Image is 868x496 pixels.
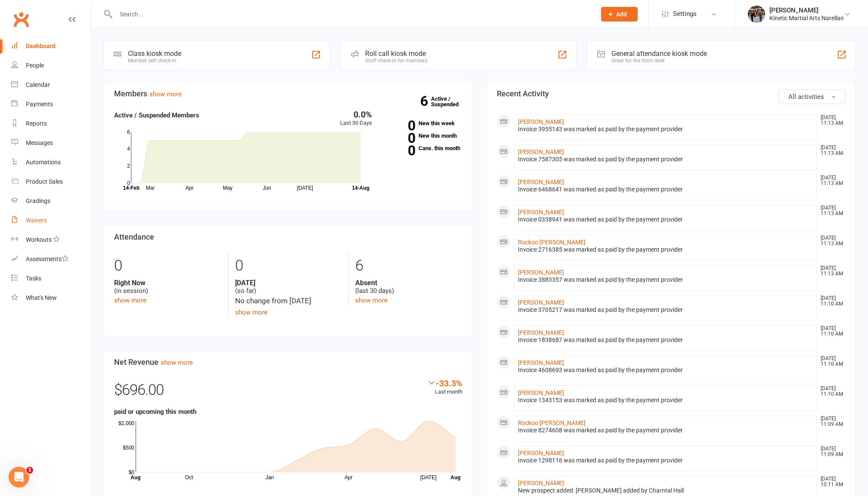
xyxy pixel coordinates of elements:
strong: 0 [385,144,415,157]
a: 6Active / Suspended [431,89,469,114]
span: Settings [673,4,697,24]
div: No change from [DATE] [235,295,342,307]
strong: Right Now [114,279,222,287]
a: show more [235,308,267,316]
div: Invoice 6468641 was marked as paid by the payment provider [518,186,813,193]
a: [PERSON_NAME] [518,148,564,155]
time: [DATE] 11:13 AM [816,205,845,216]
time: [DATE] 11:10 AM [816,386,845,397]
img: thumb_image1665806850.png [748,6,765,23]
a: show more [161,359,193,367]
h3: Recent Activity [497,89,845,98]
h3: Net Revenue [114,358,462,367]
a: Messages [11,133,91,153]
div: Invoice 2716385 was marked as paid by the payment provider [518,246,813,253]
div: Automations [26,159,61,166]
a: 0New this month [385,133,462,139]
a: [PERSON_NAME] [518,329,564,336]
a: [PERSON_NAME] [518,118,564,125]
div: Staff check-in for members [365,58,428,64]
div: Workouts [26,236,52,243]
div: Payments [26,101,53,108]
input: Search... [113,8,590,20]
a: Rockoo [PERSON_NAME] [518,419,586,426]
strong: 6 [420,95,431,108]
div: Calendar [26,81,50,88]
a: Waivers [11,211,91,230]
a: Rockoo [PERSON_NAME] [518,239,586,246]
a: [PERSON_NAME] [518,209,564,216]
time: [DATE] 10:11 AM [816,476,845,487]
a: What's New [11,288,91,308]
time: [DATE] 11:10 AM [816,326,845,337]
div: 0 [235,253,342,279]
div: 0.0% [340,110,372,119]
div: Invoice 3955143 was marked as paid by the payment provider [518,126,813,133]
a: show more [355,296,387,304]
div: (in session) [114,279,222,295]
time: [DATE] 11:13 AM [816,145,845,156]
a: [PERSON_NAME] [518,269,564,276]
span: All activities [788,93,824,101]
strong: 0 [385,119,415,132]
a: [PERSON_NAME] [518,299,564,306]
div: Invoice 1343153 was marked as paid by the payment provider [518,397,813,404]
time: [DATE] 11:13 AM [816,235,845,246]
div: Waivers [26,217,47,224]
div: Great for the front desk [611,58,707,64]
div: Class kiosk mode [128,49,181,58]
strong: paid or upcoming this month [114,408,196,416]
a: Calendar [11,75,91,95]
div: Invoice 4608693 was marked as paid by the payment provider [518,367,813,374]
a: Tasks [11,269,91,288]
div: (last 30 days) [355,279,462,295]
div: Assessments [26,256,68,262]
div: What's New [26,294,57,301]
div: Dashboard [26,43,56,49]
div: 6 [355,253,462,279]
span: 1 [26,467,33,474]
button: All activities [778,89,845,104]
a: Product Sales [11,172,91,191]
div: Kinetic Martial Arts Narellan [769,14,844,22]
a: Clubworx [10,9,32,30]
div: People [26,62,44,69]
a: 0Canx. this month [385,145,462,151]
div: Invoice 8274608 was marked as paid by the payment provider [518,427,813,434]
a: [PERSON_NAME] [518,450,564,456]
div: Invoice 1298116 was marked as paid by the payment provider [518,457,813,464]
a: Payments [11,95,91,114]
div: Last month [427,378,462,397]
a: [PERSON_NAME] [518,480,564,487]
div: $696.00 [114,378,462,407]
a: People [11,56,91,75]
a: Reports [11,114,91,133]
a: Assessments [11,250,91,269]
h3: Attendance [114,233,462,241]
div: (so far) [235,279,342,295]
a: show more [149,90,182,98]
time: [DATE] 11:10 AM [816,296,845,307]
button: Add [601,7,638,22]
span: Add [616,11,627,18]
time: [DATE] 11:13 AM [816,265,845,277]
div: New prospect added: [PERSON_NAME] added by Charntal Hall [518,487,813,494]
div: Member self check-in [128,58,181,64]
a: show more [114,296,146,304]
time: [DATE] 11:13 AM [816,115,845,126]
div: Roll call kiosk mode [365,49,428,58]
iframe: Intercom live chat [9,467,29,487]
a: Dashboard [11,37,91,56]
div: 0 [114,253,222,279]
strong: 0 [385,132,415,145]
a: [PERSON_NAME] [518,179,564,185]
div: Invoice 0338941 was marked as paid by the payment provider [518,216,813,223]
a: Automations [11,153,91,172]
a: Workouts [11,230,91,250]
a: [PERSON_NAME] [518,359,564,366]
div: Last 30 Days [340,110,372,128]
div: Invoice 7587305 was marked as paid by the payment provider [518,156,813,163]
div: Invoice 3705217 was marked as paid by the payment provider [518,306,813,314]
div: -33.3% [427,378,462,388]
a: [PERSON_NAME] [518,389,564,396]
